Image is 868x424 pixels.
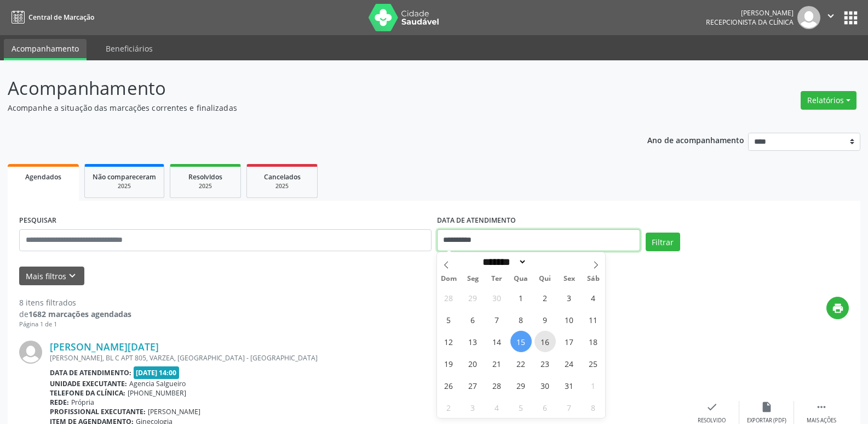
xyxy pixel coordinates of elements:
[534,397,556,418] span: Novembro 6, 2025
[438,331,459,352] span: Outubro 12, 2025
[583,353,604,374] span: Outubro 25, 2025
[534,353,556,374] span: Outubro 23, 2025
[825,10,837,22] i: 
[8,75,605,102] p: Acompanhamento
[510,397,532,418] span: Novembro 5, 2025
[438,375,459,396] span: Outubro 26, 2025
[820,6,841,29] button: 
[148,407,200,416] span: [PERSON_NAME]
[559,397,580,418] span: Novembro 7, 2025
[761,401,773,413] i: insert_drive_file
[533,275,557,282] span: Qui
[438,287,459,308] span: Setembro 28, 2025
[19,308,131,320] div: de
[815,401,827,413] i: 
[559,309,580,330] span: Outubro 10, 2025
[66,270,78,282] i: keyboard_arrow_down
[19,267,84,286] button: Mais filtroskeyboard_arrow_down
[19,320,131,329] div: Página 1 de 1
[25,172,61,182] span: Agendados
[559,331,580,352] span: Outubro 17, 2025
[134,366,180,379] span: [DATE] 14:00
[486,375,508,396] span: Outubro 28, 2025
[255,182,309,190] div: 2025
[28,309,131,319] strong: 1682 marcações agendadas
[462,397,484,418] span: Novembro 3, 2025
[50,379,127,388] b: Unidade executante:
[50,388,125,398] b: Telefone da clínica:
[706,401,718,413] i: check
[437,212,516,229] label: DATA DE ATENDIMENTO
[486,331,508,352] span: Outubro 14, 2025
[98,39,160,58] a: Beneficiários
[647,133,744,146] p: Ano de acompanhamento
[510,331,532,352] span: Outubro 15, 2025
[486,397,508,418] span: Novembro 4, 2025
[486,353,508,374] span: Outubro 21, 2025
[832,302,844,314] i: print
[510,287,532,308] span: Outubro 1, 2025
[557,275,581,282] span: Sex
[583,375,604,396] span: Novembro 1, 2025
[4,39,87,60] a: Acompanhamento
[461,275,485,282] span: Seg
[826,297,849,319] button: print
[797,6,820,29] img: img
[486,309,508,330] span: Outubro 7, 2025
[801,91,856,110] button: Relatórios
[583,397,604,418] span: Novembro 8, 2025
[188,172,222,182] span: Resolvidos
[438,353,459,374] span: Outubro 19, 2025
[128,388,186,398] span: [PHONE_NUMBER]
[510,375,532,396] span: Outubro 29, 2025
[534,331,556,352] span: Outubro 16, 2025
[50,341,159,353] a: [PERSON_NAME][DATE]
[71,398,94,407] span: Própria
[462,353,484,374] span: Outubro 20, 2025
[510,353,532,374] span: Outubro 22, 2025
[19,341,42,364] img: img
[264,172,301,182] span: Cancelados
[485,275,509,282] span: Ter
[583,331,604,352] span: Outubro 18, 2025
[559,375,580,396] span: Outubro 31, 2025
[534,375,556,396] span: Outubro 30, 2025
[509,275,533,282] span: Qua
[583,287,604,308] span: Outubro 4, 2025
[462,375,484,396] span: Outubro 27, 2025
[438,397,459,418] span: Novembro 2, 2025
[50,398,69,407] b: Rede:
[19,297,131,308] div: 8 itens filtrados
[462,309,484,330] span: Outubro 6, 2025
[50,368,131,377] b: Data de atendimento:
[534,287,556,308] span: Outubro 2, 2025
[50,407,146,416] b: Profissional executante:
[438,309,459,330] span: Outubro 5, 2025
[527,256,563,268] input: Year
[8,8,94,26] a: Central de Marcação
[534,309,556,330] span: Outubro 9, 2025
[50,353,685,363] div: [PERSON_NAME], BL C APT 805, VARZEA, [GEOGRAPHIC_DATA] - [GEOGRAPHIC_DATA]
[581,275,605,282] span: Sáb
[486,287,508,308] span: Setembro 30, 2025
[19,212,56,229] label: PESQUISAR
[841,8,860,27] button: apps
[583,309,604,330] span: Outubro 11, 2025
[510,309,532,330] span: Outubro 8, 2025
[462,287,484,308] span: Setembro 29, 2025
[93,182,156,190] div: 2025
[437,275,461,282] span: Dom
[28,13,94,22] span: Central de Marcação
[178,182,233,190] div: 2025
[706,18,794,27] span: Recepcionista da clínica
[479,256,527,268] select: Month
[129,379,186,388] span: Agencia Salgueiro
[559,287,580,308] span: Outubro 3, 2025
[706,8,794,18] div: [PERSON_NAME]
[8,102,605,114] p: Acompanhe a situação das marcações correntes e finalizadas
[646,233,680,251] button: Filtrar
[93,172,156,182] span: Não compareceram
[559,353,580,374] span: Outubro 24, 2025
[462,331,484,352] span: Outubro 13, 2025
